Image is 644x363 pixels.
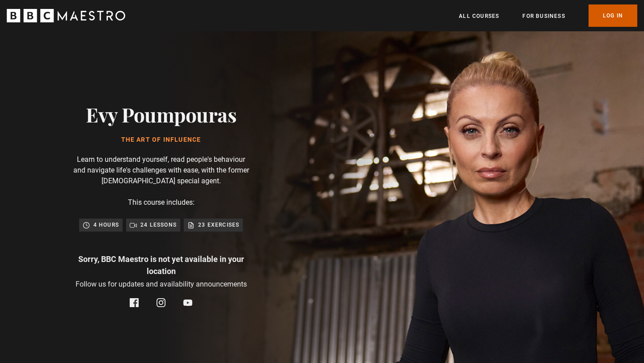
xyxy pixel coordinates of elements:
p: Follow us for updates and availability announcements [76,279,247,290]
h2: Evy Poumpouras [86,103,236,126]
nav: Primary [459,4,637,27]
h1: The Art of Influence [86,136,236,144]
p: Learn to understand yourself, read people's behaviour and navigate life's challenges with ease, w... [72,154,250,186]
p: 4 hours [93,220,119,229]
p: Sorry, BBC Maestro is not yet available in your location [72,253,250,277]
p: This course includes: [128,197,195,208]
p: 24 lessons [140,220,177,229]
a: All Courses [459,12,499,21]
a: Log In [589,4,637,27]
p: 23 exercises [198,220,239,229]
a: For business [522,12,565,21]
svg: BBC Maestro [7,9,125,22]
